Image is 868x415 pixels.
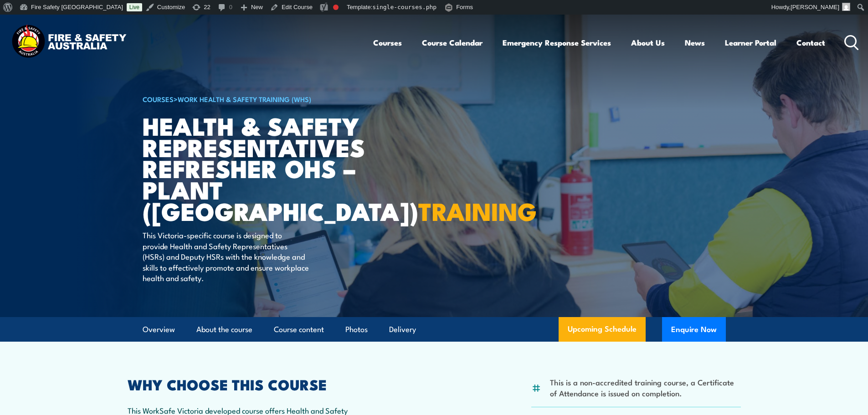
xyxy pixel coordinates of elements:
[685,31,705,55] a: News
[143,230,309,283] p: This Victoria-specific course is designed to provide Health and Safety Representatives (HSRs) and...
[143,115,368,221] h1: Health & Safety Representatives Refresher OHS – Plant ([GEOGRAPHIC_DATA])
[418,191,537,229] strong: TRAINING
[796,31,825,55] a: Contact
[143,93,368,104] h6: >
[143,94,174,104] a: COURSES
[333,5,339,10] div: Focus keyphrase not set
[143,318,175,342] a: Overview
[791,4,839,10] span: [PERSON_NAME]
[559,317,646,342] a: Upcoming Schedule
[373,31,402,55] a: Courses
[274,318,324,342] a: Course content
[178,94,311,104] a: Work Health & Safety Training (WHS)
[422,31,483,55] a: Course Calendar
[631,31,665,55] a: About Us
[372,4,437,10] span: single-courses.php
[662,317,726,342] button: Enquire Now
[127,3,142,11] a: Live
[550,377,741,398] li: This is a non-accredited training course, a Certificate of Attendance is issued on completion.
[196,318,252,342] a: About the course
[725,31,776,55] a: Learner Portal
[345,318,368,342] a: Photos
[128,378,394,390] h2: WHY CHOOSE THIS COURSE
[503,31,611,55] a: Emergency Response Services
[389,318,416,342] a: Delivery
